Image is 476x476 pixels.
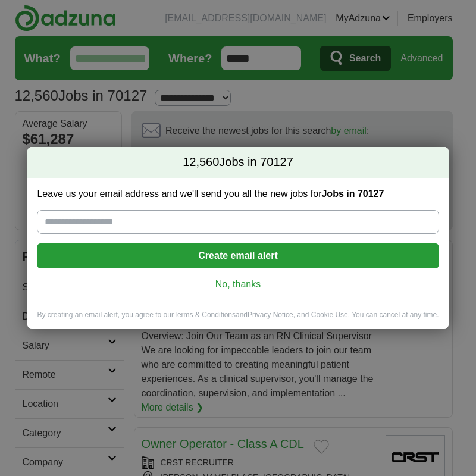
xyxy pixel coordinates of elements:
h2: Jobs in 70127 [27,147,448,178]
button: Create email alert [37,243,439,268]
a: Terms & Conditions [174,311,236,319]
label: Leave us your email address and we'll send you all the new jobs for [37,187,439,201]
span: 12,560 [183,154,219,171]
a: Privacy Notice [248,311,293,319]
div: By creating an email alert, you agree to our and , and Cookie Use. You can cancel at any time. [27,310,448,330]
a: No, thanks [46,278,429,291]
strong: Jobs in 70127 [321,189,384,199]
